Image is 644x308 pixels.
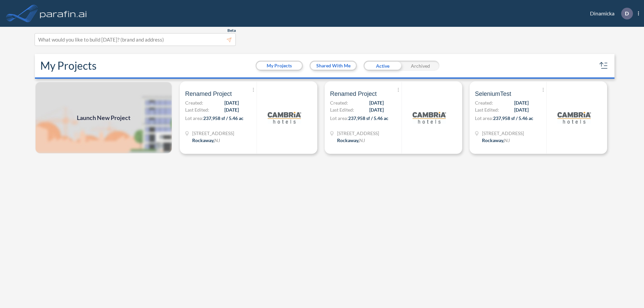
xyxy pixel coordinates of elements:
span: Rockaway , [482,137,504,143]
span: Lot area: [475,115,493,121]
span: Beta [227,28,236,33]
button: My Projects [257,62,302,70]
span: Renamed Project [330,90,377,98]
span: [DATE] [514,99,529,106]
span: [DATE] [369,106,384,113]
span: [DATE] [514,106,529,113]
span: 237,958 sf / 5.46 ac [203,115,244,121]
div: Rockaway, NJ [192,137,220,144]
button: sort [598,60,609,71]
a: Launch New Project [35,81,172,154]
span: Created: [185,99,203,106]
span: Created: [330,99,348,106]
span: Renamed Project [185,90,232,98]
span: 237,958 sf / 5.46 ac [348,115,388,121]
span: NJ [359,137,365,143]
div: Rockaway, NJ [482,137,510,144]
span: Lot area: [330,115,348,121]
p: D [625,10,629,16]
span: [DATE] [224,99,239,106]
div: Archived [401,61,439,71]
span: SeleniumTest [475,90,511,98]
span: 237,958 sf / 5.46 ac [493,115,533,121]
span: [DATE] [224,106,239,113]
span: Last Edited: [185,106,209,113]
span: Last Edited: [330,106,354,113]
img: logo [557,101,591,134]
span: Rockaway , [192,137,214,143]
img: logo [39,7,88,20]
span: Launch New Project [77,113,130,122]
span: NJ [214,137,220,143]
span: Lot area: [185,115,203,121]
span: Created: [475,99,493,106]
img: logo [268,101,301,134]
span: [DATE] [369,99,384,106]
img: add [35,81,172,154]
span: Last Edited: [475,106,499,113]
button: Shared With Me [311,62,356,70]
div: Rockaway, NJ [337,137,365,144]
div: Active [364,61,401,71]
span: 321 Mt Hope Ave [482,130,524,137]
div: Dinamicka [580,8,639,19]
span: Rockaway , [337,137,359,143]
span: NJ [504,137,510,143]
img: logo [413,101,446,134]
span: 321 Mt Hope Ave [192,130,234,137]
span: 321 Mt Hope Ave [337,130,379,137]
h2: My Projects [40,59,97,72]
